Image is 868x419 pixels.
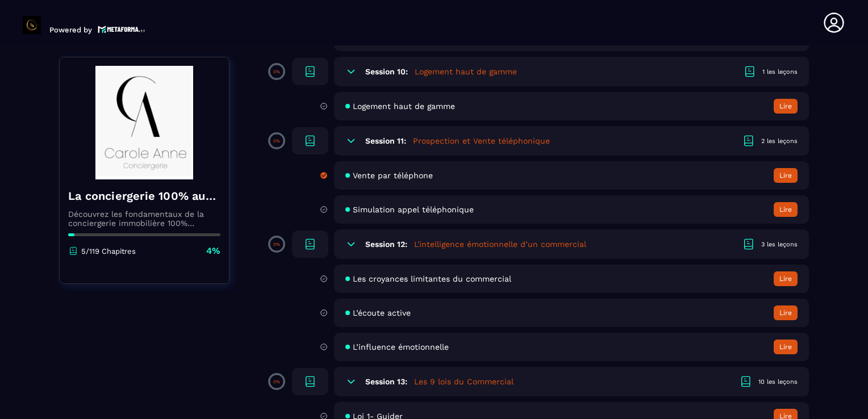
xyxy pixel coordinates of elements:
[413,135,550,146] h5: Prospection et Vente téléphonique
[365,377,407,386] h6: Session 13:
[81,247,136,255] p: 5/119 Chapitres
[774,202,798,217] button: Lire
[273,139,280,144] p: 0%
[774,305,798,320] button: Lire
[414,376,514,387] h5: Les 9 lois du Commercial
[23,16,41,34] img: logo-branding
[353,205,474,214] span: Simulation appel téléphonique
[761,137,798,145] div: 2 les leçons
[414,238,586,250] h5: L'intelligence émotionnelle d’un commercial
[774,340,798,354] button: Lire
[68,66,220,179] img: banner
[365,136,406,145] h6: Session 11:
[774,168,798,183] button: Lire
[353,308,411,317] span: L’écoute active
[273,69,280,74] p: 0%
[49,26,92,34] p: Powered by
[758,378,798,386] div: 10 les leçons
[273,379,280,384] p: 0%
[353,171,433,180] span: Vente par téléphone
[206,245,220,257] p: 4%
[774,99,798,114] button: Lire
[415,66,517,77] h5: Logement haut de gamme
[774,271,798,286] button: Lire
[761,240,798,249] div: 3 les leçons
[353,102,455,111] span: Logement haut de gamme
[273,242,280,247] p: 0%
[98,24,145,34] img: logo
[365,67,408,76] h6: Session 10:
[353,274,511,283] span: Les croyances limitantes du commercial
[68,188,220,204] h4: La conciergerie 100% automatisée
[762,68,798,76] div: 1 les leçons
[68,209,220,228] p: Découvrez les fondamentaux de la conciergerie immobilière 100% automatisée. Cette formation est c...
[353,342,449,351] span: L’influence émotionnelle
[365,240,407,249] h6: Session 12:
